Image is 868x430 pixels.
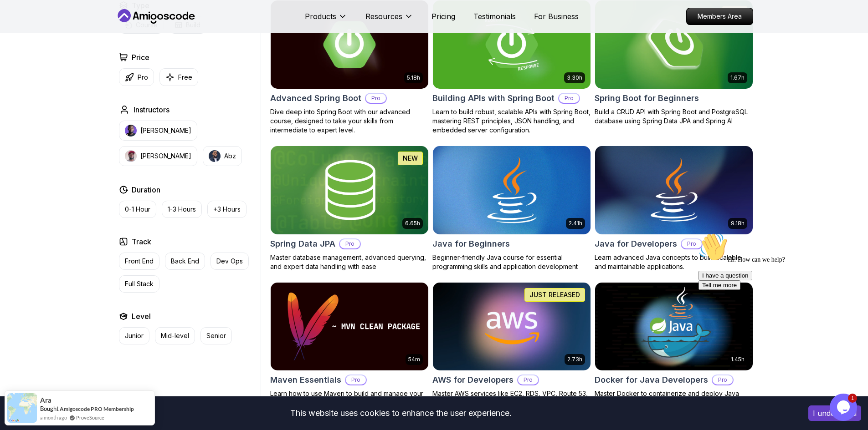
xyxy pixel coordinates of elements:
[40,414,67,421] span: a month ago
[595,282,753,426] a: Docker for Java Developers card1.45hDocker for Java DevelopersProMaster Docker to containerize an...
[213,205,241,214] p: +3 Hours
[340,239,360,248] p: Pro
[216,257,243,266] p: Dev Ops
[271,146,428,234] img: Spring Data JPA card
[366,94,386,103] p: Pro
[433,283,591,371] img: AWS for Developers card
[132,311,151,322] h2: Level
[140,152,191,161] p: [PERSON_NAME]
[695,229,859,389] iframe: chat widget
[595,389,753,425] p: Master Docker to containerize and deploy Java applications efficiently. From basics to advanced J...
[178,73,192,82] p: Free
[132,236,151,247] h2: Track
[595,283,753,371] img: Docker for Java Developers card
[155,327,195,344] button: Mid-level
[7,403,795,423] div: This website uses cookies to enhance the user experience.
[134,104,169,115] h2: Instructors
[433,0,591,89] img: Building APIs with Spring Boot card
[7,393,37,423] img: provesource social proof notification image
[270,146,429,271] a: Spring Data JPA card6.65hNEWSpring Data JPAProMaster database management, advanced querying, and ...
[76,414,104,421] a: ProveSource
[270,107,429,135] p: Dive deep into Spring Boot with our advanced course, designed to take your skills from intermedia...
[119,146,197,166] button: instructor img[PERSON_NAME]
[686,8,753,25] a: Members Area
[4,51,46,61] button: Tell me more
[224,152,236,161] p: Abz
[687,8,753,25] p: Members Area
[270,92,361,105] h2: Advanced Spring Boot
[432,107,591,135] p: Learn to build robust, scalable APIs with Spring Boot, mastering REST principles, JSON handling, ...
[40,405,59,412] span: Bought
[270,389,429,407] p: Learn how to use Maven to build and manage your Java projects
[682,239,702,248] p: Pro
[365,11,402,22] p: Resources
[168,205,196,214] p: 1-3 Hours
[567,356,582,363] p: 2.73h
[408,356,420,363] p: 54m
[271,0,428,89] img: Advanced Spring Boot card
[125,279,154,288] p: Full Stack
[595,146,753,234] img: Java for Developers card
[207,201,247,218] button: +3 Hours
[203,146,242,166] button: instructor imgAbz
[567,74,582,81] p: 3.30h
[432,92,555,105] h2: Building APIs with Spring Boot
[209,150,221,162] img: instructor img
[119,121,197,141] button: instructor img[PERSON_NAME]
[403,154,418,163] p: NEW
[159,68,198,86] button: Free
[559,94,579,103] p: Pro
[432,253,591,271] p: Beginner-friendly Java course for essential programming skills and application development
[4,4,168,61] div: 👋Hi! How can we help?I have a questionTell me more
[595,107,753,126] p: Build a CRUD API with Spring Boot and PostgreSQL database using Spring Data JPA and Spring AI
[731,220,745,227] p: 9.18h
[132,184,160,195] h2: Duration
[270,253,429,271] p: Master database management, advanced querying, and expert data handling with ease
[432,238,510,250] h2: Java for Beginners
[200,327,232,344] button: Senior
[270,238,335,250] h2: Spring Data JPA
[431,11,455,22] a: Pricing
[270,374,341,386] h2: Maven Essentials
[365,11,413,29] button: Resources
[211,253,249,270] button: Dev Ops
[529,290,580,299] p: JUST RELEASED
[4,42,57,51] button: I have a question
[125,150,137,162] img: instructor img
[534,11,579,22] p: For Business
[125,125,137,137] img: instructor img
[473,11,516,22] a: Testimonials
[4,4,33,33] img: :wave:
[305,11,347,29] button: Products
[569,220,582,227] p: 2.41h
[271,283,428,371] img: Maven Essentials card
[119,253,159,270] button: Front End
[161,331,189,340] p: Mid-level
[162,201,202,218] button: 1-3 Hours
[119,68,154,86] button: Pro
[305,11,336,22] p: Products
[808,405,861,421] button: Accept cookies
[165,253,205,270] button: Back End
[270,282,429,408] a: Maven Essentials card54mMaven EssentialsProLearn how to use Maven to build and manage your Java p...
[830,394,859,421] iframe: chat widget
[730,74,745,81] p: 1.67h
[595,146,753,271] a: Java for Developers card9.18hJava for DevelopersProLearn advanced Java concepts to build scalable...
[125,205,150,214] p: 0-1 Hour
[125,331,144,340] p: Junior
[432,374,514,386] h2: AWS for Developers
[119,201,156,218] button: 0-1 Hour
[119,327,149,344] button: Junior
[140,126,191,135] p: [PERSON_NAME]
[4,27,90,34] span: Hi! How can we help?
[132,52,149,63] h2: Price
[405,220,420,227] p: 6.65h
[60,405,134,412] a: Amigoscode PRO Membership
[40,396,51,404] span: Ara
[595,238,677,250] h2: Java for Developers
[407,74,420,81] p: 5.18h
[595,253,753,271] p: Learn advanced Java concepts to build scalable and maintainable applications.
[429,144,594,236] img: Java for Beginners card
[432,282,591,417] a: AWS for Developers card2.73hJUST RELEASEDAWS for DevelopersProMaster AWS services like EC2, RDS, ...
